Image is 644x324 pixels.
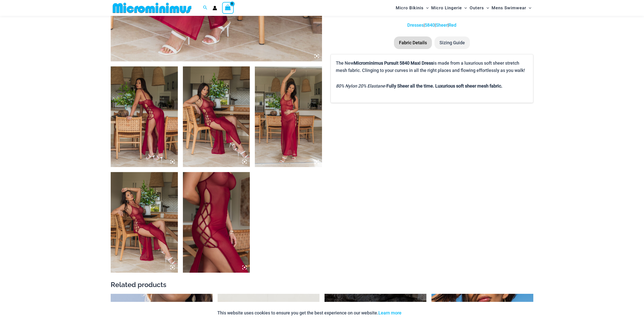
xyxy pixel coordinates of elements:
[405,307,427,319] button: Accept
[354,60,433,66] b: Microminimus Pursuit 5840 Maxi Dress
[434,36,470,49] li: Sizing Guide
[111,280,533,289] h2: Related products
[217,309,401,317] p: This website uses cookies to ensure you get the best experience on our website.
[470,2,484,14] span: Outers
[526,2,531,14] span: Menu Toggle
[111,2,193,14] img: MM SHOP LOGO FLAT
[331,21,533,29] p: | | |
[213,6,217,10] a: Account icon link
[203,5,208,11] a: Search icon link
[492,2,526,14] span: Mens Swimwear
[407,22,424,28] a: Dresses
[436,22,448,28] a: Sheer
[111,172,178,273] img: Pursuit Ruby Red 5840 Dress
[449,22,456,28] a: Red
[378,310,401,315] a: Learn more
[424,2,429,14] span: Menu Toggle
[394,2,430,14] a: Micro BikinisMenu ToggleMenu Toggle
[222,2,234,14] a: View Shopping Cart, empty
[430,2,468,14] a: Micro LingerieMenu ToggleMenu Toggle
[336,59,528,74] p: The New is made from a luxurious soft sheer stretch mesh fabric. Clinging to your curves in all t...
[255,66,322,167] img: Pursuit Ruby Red 5840 Dress
[394,1,533,15] nav: Site Navigation
[484,2,489,14] span: Menu Toggle
[431,2,462,14] span: Micro Lingerie
[183,66,250,167] img: Pursuit Ruby Red 5840 Dress
[396,2,424,14] span: Micro Bikinis
[336,83,385,89] i: 80% Nylon 20% Elastane
[425,22,435,28] a: 5840
[386,83,502,89] b: Fully Sheer all the time. Luxurious soft sheer mesh fabric.
[462,2,467,14] span: Menu Toggle
[394,36,432,49] li: Fabric Details
[183,172,250,273] img: Pursuit Ruby Red 5840 Dress
[111,66,178,167] img: Pursuit Ruby Red 5840 Dress
[490,2,533,14] a: Mens SwimwearMenu ToggleMenu Toggle
[468,2,490,14] a: OutersMenu ToggleMenu Toggle
[336,82,528,90] p: -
